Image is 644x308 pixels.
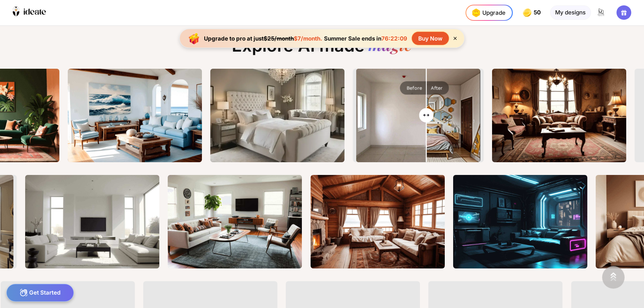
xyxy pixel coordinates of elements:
img: After image [356,69,482,162]
img: upgrade-banner-new-year-icon.gif [186,30,202,47]
span: $7/month. [294,35,322,42]
img: Thumbnailtext2image_00696_.png [311,175,445,268]
span: $25/month [264,35,294,42]
img: upgrade-nav-btn-icon.gif [470,6,482,19]
div: Upgrade to pro at just [204,35,322,42]
div: Get Started [6,284,74,302]
img: Thumbnailtext2image_00673_.png [492,69,626,162]
img: Thumbnailtext2image_00688_.png [168,175,302,268]
div: Explore AI made [225,36,419,62]
div: Summer Sale ends in [322,35,409,42]
div: My designs [550,5,591,20]
span: 50 [534,9,542,16]
img: Thumbnailtext2image_00686_.png [25,175,159,268]
div: Buy Now [412,32,449,45]
img: Thumbnailexplore-image9.png [210,69,344,162]
img: Mallios%20Logo.png [594,5,608,20]
div: Upgrade [470,6,505,19]
span: 76:22:09 [381,35,407,42]
img: ThumbnailOceanlivingroom.png [68,69,202,162]
img: Thumbnailtext2image_00698_.png [453,175,587,268]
